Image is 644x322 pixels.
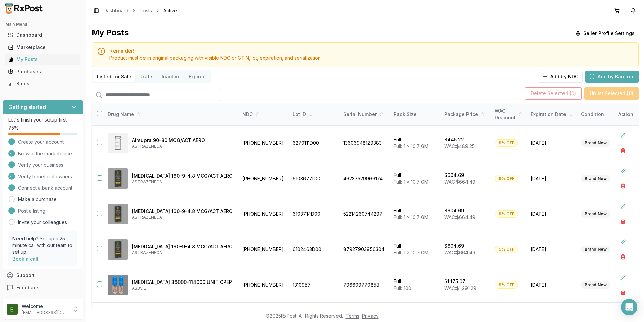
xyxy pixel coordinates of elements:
[289,232,339,267] td: 6102463D00
[238,232,289,267] td: [PHONE_NUMBER]
[613,104,639,126] th: Action
[132,179,233,185] p: ASTRAZENECA
[617,251,629,263] button: Delete
[158,71,185,82] button: Inactive
[12,235,73,256] p: Need help? Set up a 25 minute call with our team to set up.
[132,144,233,149] p: ASTRAZENECA
[530,111,573,118] div: Expiration Date
[132,279,233,286] p: [MEDICAL_DATA] 36000-114000 UNIT CPEP
[339,267,390,303] td: 796609770858
[444,243,464,249] p: $604.69
[444,143,475,149] span: WAC: $489.25
[339,232,390,267] td: 87927903956304
[444,285,476,291] span: WAC: $1,291.29
[585,71,639,83] button: Add by Barcode
[5,53,80,65] a: My Posts
[8,32,78,38] div: Dashboard
[238,267,289,303] td: [PHONE_NUMBER]
[12,256,38,262] a: Book a call
[132,250,233,256] p: ASTRAZENECA
[3,54,83,65] button: My Posts
[104,7,128,14] a: Dashboard
[390,161,440,196] td: Full
[444,179,475,185] span: WAC: $664.49
[362,313,379,319] a: Privacy
[3,66,83,77] button: Purchases
[394,179,428,185] span: Full: 1 x 10.7 GM
[8,56,78,63] div: My Posts
[495,210,518,218] div: 9% OFF
[444,214,475,220] span: WAC: $664.49
[132,215,233,220] p: ASTRAZENECA
[135,71,158,82] button: Drafts
[16,284,39,291] span: Feedback
[238,196,289,232] td: [PHONE_NUMBER]
[104,7,177,14] nav: breadcrumb
[3,42,83,53] button: Marketplace
[581,175,610,182] div: Brand New
[617,271,629,284] button: Edit
[617,144,629,157] button: Delete
[8,125,19,131] span: 75 %
[394,285,411,291] span: Full: 100
[22,303,68,310] p: Welcome
[581,139,610,147] div: Brand New
[5,65,80,78] a: Purchases
[8,44,78,51] div: Marketplace
[109,55,633,61] div: Product must be in original packaging with visible NDC or GTIN, lot, expiration, and serialization.
[132,137,233,144] p: Airsupra 90-80 MCG/ACT AERO
[390,104,440,126] th: Pack Size
[444,172,464,179] p: $604.69
[394,250,428,256] span: Full: 1 x 10.7 GM
[617,180,629,192] button: Delete
[18,173,72,180] span: Verify beneficial owners
[18,162,63,168] span: Verify your business
[530,211,573,217] span: [DATE]
[530,281,573,288] span: [DATE]
[390,232,440,267] td: Full
[289,126,339,161] td: 6270111D00
[92,27,129,39] div: My Posts
[3,281,83,294] button: Feedback
[5,78,80,90] a: Sales
[140,7,152,14] a: Posts
[339,196,390,232] td: 52214260744297
[3,78,83,89] button: Sales
[581,210,610,218] div: Brand New
[495,281,518,289] div: 9% OFF
[18,139,64,145] span: Create your account
[293,111,335,118] div: Lot ID
[495,175,518,182] div: 9% OFF
[571,27,639,39] button: Seller Profile Settings
[3,269,83,281] button: Support
[108,239,128,260] img: Breztri Aerosphere 160-9-4.8 MCG/ACT AERO
[8,68,78,75] div: Purchases
[444,111,487,118] div: Package Price
[238,161,289,196] td: [PHONE_NUMBER]
[238,126,289,161] td: [PHONE_NUMBER]
[339,126,390,161] td: 13606948129383
[242,111,285,118] div: NDC
[22,310,68,315] p: [EMAIL_ADDRESS][DOMAIN_NAME]
[108,275,128,295] img: Creon 36000-114000 UNIT CPEP
[18,185,72,191] span: Connect a bank account
[18,196,57,203] a: Make a purchase
[495,108,522,121] div: WAC Discount
[444,278,465,285] p: $1,175.07
[444,136,464,143] p: $445.22
[3,30,83,41] button: Dashboard
[132,243,233,250] p: [MEDICAL_DATA] 160-9-4.8 MCG/ACT AERO
[617,130,629,142] button: Edit
[289,196,339,232] td: 6103714D00
[581,246,610,253] div: Brand New
[108,111,233,118] div: Drug Name
[495,139,518,147] div: 9% OFF
[108,168,128,189] img: Breztri Aerosphere 160-9-4.8 MCG/ACT AERO
[109,48,633,53] h5: Reminder!
[346,313,359,319] a: Terms
[3,3,46,14] img: RxPost Logo
[108,204,128,224] img: Breztri Aerosphere 160-9-4.8 MCG/ACT AERO
[163,7,177,14] span: Active
[495,246,518,253] div: 9% OFF
[5,22,80,27] h2: Main Menu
